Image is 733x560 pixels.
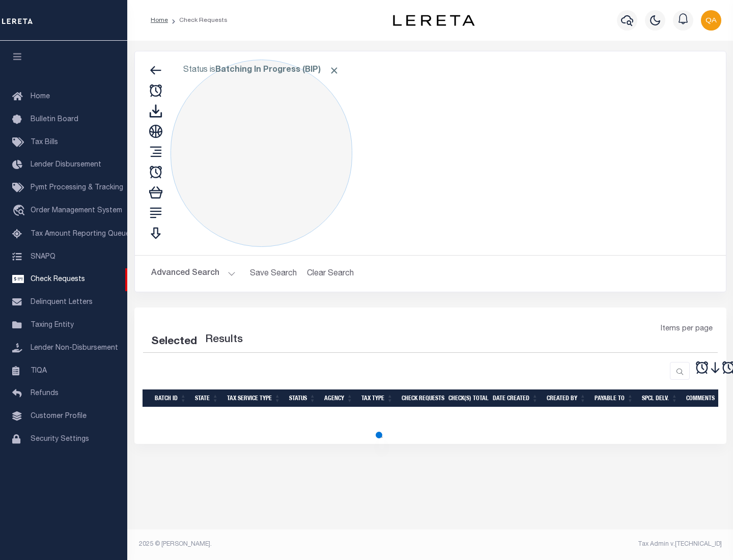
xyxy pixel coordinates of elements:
[215,66,340,74] b: Batching In Progress (BIP)
[191,389,223,407] th: State
[701,10,721,31] img: svg+xml;base64,PHN2ZyB4bWxucz0iaHR0cDovL3d3dy53My5vcmcvMjAwMC9zdmciIHBvaW50ZXItZXZlbnRzPSJub25lIi...
[205,332,243,348] label: Results
[31,116,78,123] span: Bulletin Board
[393,15,474,26] img: logo-dark.svg
[168,16,228,25] li: Check Requests
[12,205,29,218] i: travel_explore
[320,389,357,407] th: Agency
[31,139,58,146] span: Tax Bills
[285,389,320,407] th: Status
[31,322,74,329] span: Taxing Entity
[151,17,168,23] a: Home
[31,436,89,443] span: Security Settings
[590,389,638,407] th: Payable To
[398,389,444,407] th: Check Requests
[661,324,713,335] span: Items per page
[171,60,352,247] div: Click to Edit
[438,540,722,549] div: Tax Admin v.[TECHNICAL_ID]
[543,389,590,407] th: Created By
[31,93,50,100] span: Home
[244,264,303,284] button: Save Search
[357,389,398,407] th: Tax Type
[489,389,543,407] th: Date Created
[31,207,122,214] span: Order Management System
[31,231,130,238] span: Tax Amount Reporting Queue
[638,389,682,407] th: Spcl Delv.
[682,389,728,407] th: Comments
[151,264,236,284] button: Advanced Search
[31,390,59,397] span: Refunds
[31,276,85,283] span: Check Requests
[131,540,431,549] div: 2025 © [PERSON_NAME].
[151,389,191,407] th: Batch Id
[31,413,87,420] span: Customer Profile
[31,345,118,352] span: Lender Non-Disbursement
[329,65,340,76] span: Click to Remove
[151,334,197,350] div: Selected
[31,161,101,169] span: Lender Disbursement
[31,253,55,260] span: SNAPQ
[31,184,123,191] span: Pymt Processing & Tracking
[223,389,285,407] th: Tax Service Type
[31,299,93,306] span: Delinquent Letters
[303,264,358,284] button: Clear Search
[444,389,489,407] th: Check(s) Total
[31,367,47,374] span: TIQA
